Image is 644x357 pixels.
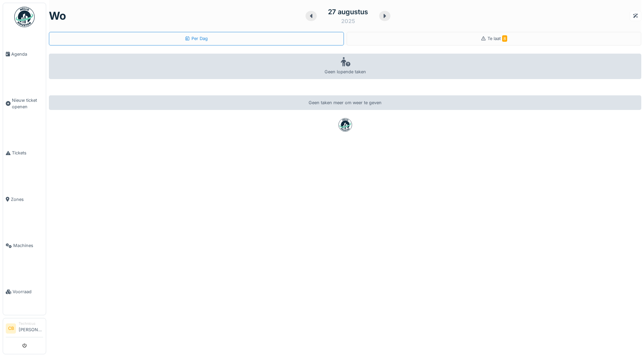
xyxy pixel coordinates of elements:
[49,10,66,22] h1: wo
[338,118,352,132] img: badge-BVDL4wpA.svg
[49,54,641,79] div: Geen lopende taken
[3,269,46,315] a: Voorraad
[3,77,46,130] a: Nieuw ticket openen
[13,288,43,295] span: Voorraad
[3,176,46,222] a: Zones
[11,196,43,203] span: Zones
[341,17,355,25] div: 2025
[487,36,507,41] span: Te laat
[12,97,43,110] span: Nieuw ticket openen
[19,321,43,336] li: [PERSON_NAME]
[3,130,46,176] a: Tickets
[3,223,46,269] a: Machines
[185,35,208,42] div: Per Dag
[13,242,43,249] span: Machines
[14,7,35,27] img: Badge_color-CXgf-gQk.svg
[6,323,16,334] li: CB
[49,95,641,110] div: Geen taken meer om weer te geven
[6,321,43,337] a: CB Technicus[PERSON_NAME]
[3,31,46,77] a: Agenda
[502,35,507,42] span: 8
[19,321,43,326] div: Technicus
[11,51,43,57] span: Agenda
[12,150,43,156] span: Tickets
[328,7,368,17] div: 27 augustus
